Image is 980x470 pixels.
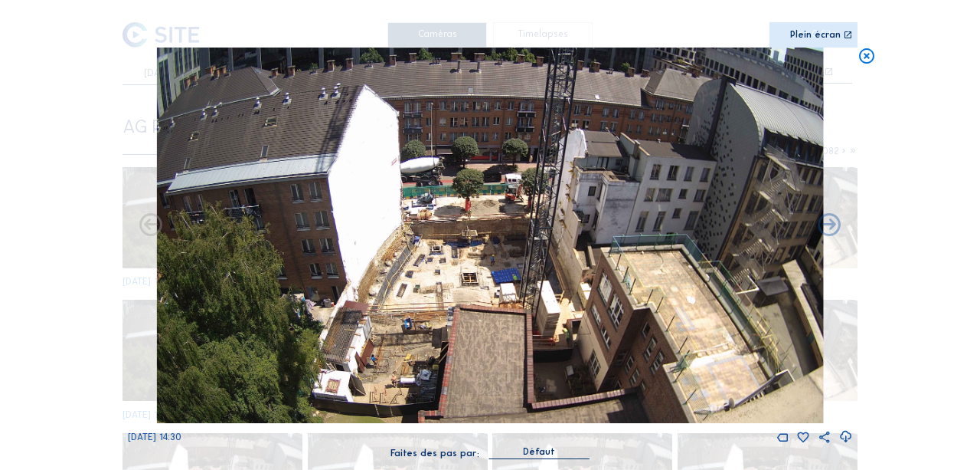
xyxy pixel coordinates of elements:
i: Forward [137,212,165,240]
div: Défaut [489,445,590,458]
i: Back [815,212,843,240]
span: [DATE] 14:30 [128,432,181,442]
div: Faites des pas par: [390,449,479,458]
img: Image [156,48,824,423]
div: Défaut [523,445,555,458]
div: Plein écran [790,31,841,41]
